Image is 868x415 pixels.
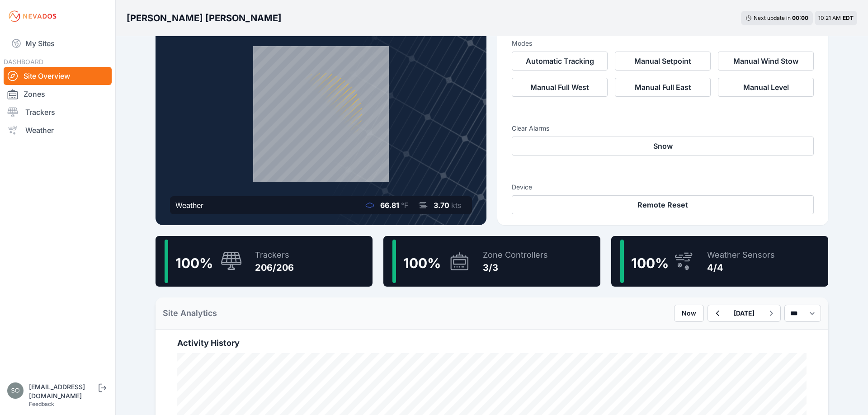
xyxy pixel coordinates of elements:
span: 100 % [175,255,213,271]
a: Site Overview [4,67,112,85]
button: Manual Level [718,78,814,97]
button: Manual Wind Stow [718,52,814,71]
button: Remote Reset [512,195,814,214]
span: kts [451,201,461,210]
a: My Sites [4,33,112,54]
button: Automatic Tracking [512,52,608,71]
h3: [PERSON_NAME] [PERSON_NAME] [127,12,282,24]
span: 100 % [631,255,669,271]
h3: Modes [512,39,532,48]
h2: Activity History [177,337,807,349]
span: 3.70 [434,201,449,210]
button: Manual Full East [615,78,711,97]
div: Trackers [255,249,294,261]
span: EDT [843,14,854,21]
button: Manual Setpoint [615,52,711,71]
div: [EMAIL_ADDRESS][DOMAIN_NAME] [29,382,97,401]
a: Zones [4,85,112,103]
a: 100%Weather Sensors4/4 [611,236,828,287]
img: Nevados [7,9,58,24]
div: 3/3 [483,261,548,274]
a: Weather [4,121,112,139]
button: [DATE] [726,305,762,321]
a: 100%Zone Controllers3/3 [383,236,600,287]
a: Feedback [29,401,54,407]
div: Weather [175,200,203,211]
h3: Device [512,183,814,192]
div: 00 : 00 [792,14,808,22]
button: Manual Full West [512,78,608,97]
button: Now [674,305,704,322]
button: Snow [512,137,814,156]
span: 100 % [403,255,441,271]
span: 10:21 AM [818,14,841,21]
a: 100%Trackers206/206 [156,236,373,287]
div: 206/206 [255,261,294,274]
img: solarsolutions@nautilussolar.com [7,382,24,399]
a: Trackers [4,103,112,121]
div: Weather Sensors [707,249,775,261]
h3: Clear Alarms [512,124,814,133]
span: DASHBOARD [4,58,43,66]
span: 66.81 [380,201,399,210]
div: Zone Controllers [483,249,548,261]
span: °F [401,201,408,210]
nav: Breadcrumb [127,6,282,30]
h2: Site Analytics [163,307,217,320]
span: Next update in [754,14,791,21]
div: 4/4 [707,261,775,274]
